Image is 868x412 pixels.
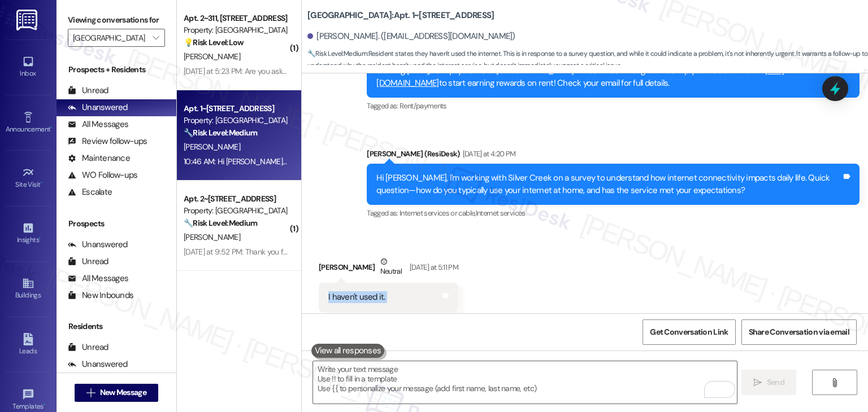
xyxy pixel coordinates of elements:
div: [PERSON_NAME] (ResiDesk) [367,148,860,164]
div: I haven't used it. [328,291,385,303]
div: Apt. 2~[STREET_ADDRESS] [184,193,288,205]
a: Site Visit • [6,163,51,194]
div: Tagged as: [319,312,458,328]
span: [PERSON_NAME] [184,232,240,242]
div: [PERSON_NAME]. ([EMAIL_ADDRESS][DOMAIN_NAME]) [307,30,515,42]
div: Unread [68,256,108,268]
button: New Message [75,384,158,402]
span: New Message [100,387,146,398]
div: Tagged as: [367,205,860,221]
label: Viewing conversations for [68,11,165,29]
span: • [44,401,45,409]
div: Unanswered [68,358,128,370]
div: Tagged as: [367,98,860,114]
div: Prospects + Residents [57,64,176,76]
div: New Inbounds [68,290,133,301]
div: Apt. 2~311, [STREET_ADDRESS] [184,12,288,24]
span: Send [767,376,784,388]
div: All Messages [68,119,128,130]
span: [PERSON_NAME] [184,142,240,152]
span: Get Conversation Link [650,326,728,338]
input: All communities [73,29,147,47]
span: : Resident states they haven't used the internet. This is in response to a survey question, and w... [307,48,868,72]
a: Inbox [6,52,51,82]
a: Insights • [6,218,51,249]
span: Rent/payments [400,101,447,111]
div: Residents [57,321,176,332]
strong: 💡 Risk Level: Low [184,37,244,47]
div: Unread [68,341,108,353]
strong: 🔧 Risk Level: Medium [184,128,257,138]
div: Neutral [378,256,404,279]
div: Unanswered [68,102,128,113]
div: Unanswered [68,239,128,251]
span: Share Conversation via email [749,326,849,338]
div: [DATE] at 5:11 PM [407,261,458,273]
div: [DATE] at 4:20 PM [460,148,516,160]
button: Send [741,370,796,395]
span: Internet services or cable , [400,208,475,218]
i:  [753,378,762,387]
div: Property: [GEOGRAPHIC_DATA] [184,24,288,36]
strong: 🔧 Risk Level: Medium [184,218,257,228]
strong: 🔧 Risk Level: Medium [307,49,367,58]
div: Prospects [57,218,176,230]
span: Internet services [476,208,526,218]
div: Hi [PERSON_NAME], I'm working with Silver Creek on a survey to understand how internet connectivi... [376,172,841,196]
a: Buildings [6,274,51,304]
i:  [830,378,839,387]
a: [URL][DOMAIN_NAME] [376,65,784,88]
button: Get Conversation Link [643,319,735,345]
textarea: To enrich screen reader interactions, please activate Accessibility in Grammarly extension settings [313,361,736,404]
span: • [50,124,52,132]
b: [GEOGRAPHIC_DATA]: Apt. 1~[STREET_ADDRESS] [307,10,494,21]
button: Share Conversation via email [741,319,857,345]
div: [DATE] at 5:23 PM: Are you asking me who I go through for my wifi/ internet? [184,66,430,76]
div: Apt. 1~[STREET_ADDRESS] [184,103,288,115]
div: Unread [68,85,108,97]
span: [PERSON_NAME] [184,51,240,62]
a: Leads [6,330,51,360]
i:  [153,33,159,42]
i:  [86,388,95,397]
div: Maintenance [68,152,130,164]
div: Property: [GEOGRAPHIC_DATA] [184,205,288,217]
div: [PERSON_NAME] [319,256,458,283]
div: All Messages [68,273,128,284]
div: Property: [GEOGRAPHIC_DATA] [184,115,288,126]
span: • [39,234,41,242]
span: • [41,179,42,187]
div: Review follow-ups [68,135,147,147]
div: WO Follow-ups [68,169,137,181]
img: ResiDesk Logo [16,10,40,30]
div: Escalate [68,186,112,198]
